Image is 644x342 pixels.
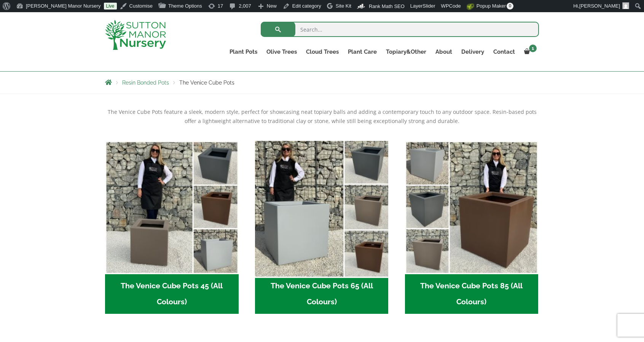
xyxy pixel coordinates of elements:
[105,20,166,50] img: logo
[381,46,431,57] a: Topiary&Other
[105,107,539,126] p: The Venice Cube Pots feature a sleek, modern style, perfect for showcasing neat topiary balls and...
[255,274,389,314] h2: The Venice Cube Pots 65 (All Colours)
[105,141,239,275] img: The Venice Cube Pots 45 (All Colours)
[431,46,457,57] a: About
[405,274,539,314] h2: The Venice Cube Pots 85 (All Colours)
[457,46,489,57] a: Delivery
[105,141,239,314] a: Visit product category The Venice Cube Pots 45 (All Colours)
[343,46,381,57] a: Plant Care
[489,46,520,57] a: Contact
[301,46,343,57] a: Cloud Trees
[122,80,169,86] a: Resin Bonded Pots
[179,80,234,86] span: The Venice Cube Pots
[507,3,513,10] span: 0
[336,3,351,9] span: Site Kit
[405,141,539,275] img: The Venice Cube Pots 85 (All Colours)
[105,274,239,314] h2: The Venice Cube Pots 45 (All Colours)
[105,79,539,85] nav: Breadcrumbs
[225,46,262,57] a: Plant Pots
[104,3,117,10] a: Live
[369,3,405,9] span: Rank Math SEO
[529,45,537,52] span: 1
[520,46,539,57] a: 1
[405,141,539,314] a: Visit product category The Venice Cube Pots 85 (All Colours)
[579,3,620,9] span: [PERSON_NAME]
[252,137,392,278] img: The Venice Cube Pots 65 (All Colours)
[262,46,301,57] a: Olive Trees
[261,22,539,37] input: Search...
[255,141,389,314] a: Visit product category The Venice Cube Pots 65 (All Colours)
